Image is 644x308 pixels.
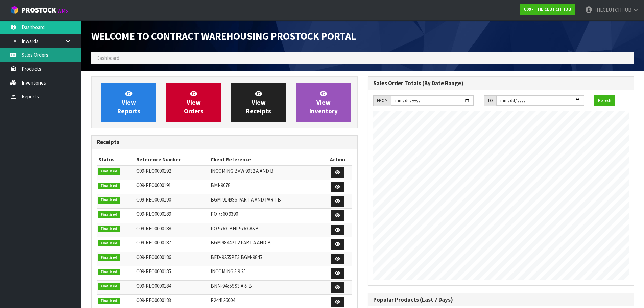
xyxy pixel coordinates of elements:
[231,83,286,122] a: ViewReceipts
[211,297,235,303] span: P244126004
[98,254,120,261] span: Finalised
[98,168,120,175] span: Finalised
[136,268,171,275] span: C09-REC0000185
[98,211,120,218] span: Finalised
[136,168,171,174] span: C09-REC0000192
[373,80,629,87] h3: Sales Order Totals (By Date Range)
[211,182,230,188] span: BMI-9678
[98,183,120,189] span: Finalised
[184,90,204,115] span: View Orders
[484,95,496,106] div: TO
[98,226,120,232] span: Finalised
[211,196,281,203] span: BGM-9149SS PART A AND PART B
[98,269,120,276] span: Finalised
[135,154,209,165] th: Reference Number
[98,283,120,290] span: Finalised
[97,154,135,165] th: Status
[101,83,156,122] a: ViewReports
[136,283,171,289] span: C09-REC0000184
[98,197,120,204] span: Finalised
[373,95,391,106] div: FROM
[211,283,252,289] span: BNN-9455SS3 A & B
[211,211,238,217] span: PO 7560 9390
[136,297,171,303] span: C09-REC0000183
[211,254,262,260] span: BFD-9255PT3 BGM-9845
[136,225,171,232] span: C09-REC0000188
[246,90,271,115] span: View Receipts
[524,6,571,12] strong: C09 - THE CLUTCH HUB
[10,6,19,14] img: cube-alt.png
[211,239,271,246] span: BGM 9844PT2 PART A AND B
[96,55,119,61] span: Dashboard
[117,90,140,115] span: View Reports
[136,211,171,217] span: C09-REC0000189
[97,139,352,145] h3: Receipts
[136,239,171,246] span: C09-REC0000187
[166,83,221,122] a: ViewOrders
[91,29,356,42] span: Welcome to Contract Warehousing ProStock Portal
[98,298,120,304] span: Finalised
[22,6,56,15] span: ProStock
[136,196,171,203] span: C09-REC0000190
[136,254,171,260] span: C09-REC0000186
[373,297,629,303] h3: Popular Products (Last 7 Days)
[309,90,338,115] span: View Inventory
[211,168,273,174] span: INCOMING BVW 9932 A AND B
[211,225,259,232] span: PO 9763-BHI-9763 A&B
[594,7,631,13] span: THECLUTCHHUB
[98,240,120,247] span: Finalised
[209,154,323,165] th: Client Reference
[57,7,68,14] small: WMS
[211,268,246,275] span: INCOMING 3 9 25
[323,154,352,165] th: Action
[136,182,171,188] span: C09-REC0000191
[296,83,351,122] a: ViewInventory
[594,95,615,106] button: Refresh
